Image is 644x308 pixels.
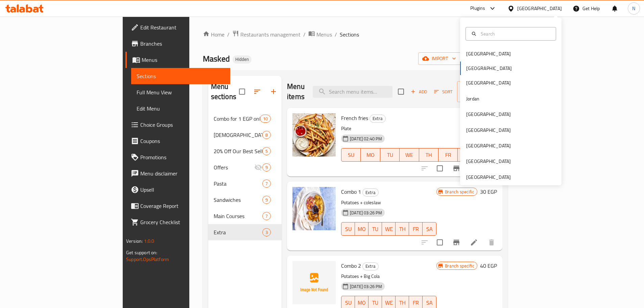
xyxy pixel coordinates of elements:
[260,115,271,123] div: items
[371,298,379,308] span: TU
[208,208,282,224] div: Main Courses7
[214,147,262,155] span: 20% Off Our Best Sellers
[303,30,306,39] li: /
[262,180,271,188] div: items
[125,165,230,182] a: Menu disclaimer
[208,159,282,175] div: Offers9
[263,132,270,138] span: 8
[400,148,419,162] button: WE
[398,298,406,308] span: TH
[466,158,511,165] div: [GEOGRAPHIC_DATA]
[517,5,562,12] div: [GEOGRAPHIC_DATA]
[341,272,436,281] p: Potatoes + Big Cola
[370,115,385,122] span: Extra
[363,262,378,270] span: Extra
[203,30,508,39] nav: breadcrumb
[466,111,511,118] div: [GEOGRAPHIC_DATA]
[125,117,230,133] a: Choice Groups
[394,85,408,99] span: Select section
[232,30,301,39] a: Restaurants management
[347,136,385,142] span: [DATE] 02:40 PM
[432,87,454,97] button: Sort
[341,198,436,207] p: Potatoes + coleslaw
[233,55,252,64] div: Hidden
[423,222,436,236] button: SA
[125,19,230,35] a: Edit Restaurant
[466,95,479,102] div: Jordan
[425,298,433,308] span: SA
[208,175,282,192] div: Pasta7
[419,148,438,162] button: TH
[363,150,377,160] span: MO
[292,261,336,304] img: Combo 2
[358,224,366,234] span: MO
[441,150,455,160] span: FR
[422,150,436,160] span: TH
[398,224,406,234] span: TH
[433,161,447,175] span: Select to update
[410,88,428,96] span: Add
[335,30,337,39] li: /
[396,222,409,236] button: TH
[340,30,359,39] span: Sections
[140,137,225,145] span: Coupons
[424,54,456,63] span: import
[358,298,366,308] span: MO
[402,150,416,160] span: WE
[140,40,225,48] span: Branches
[344,224,352,234] span: SU
[214,228,262,236] span: Extra
[347,210,385,216] span: [DATE] 03:26 PM
[418,52,461,65] button: import
[263,229,270,236] span: 3
[214,131,262,139] div: Iftar Meals
[260,116,270,122] span: 10
[425,224,433,234] span: SA
[208,192,282,208] div: Sandwiches9
[254,163,262,171] svg: Inactive section
[263,181,270,187] span: 7
[383,150,397,160] span: TU
[208,143,282,159] div: 20% Off Our Best Sellers5
[344,150,358,160] span: SU
[457,81,502,102] button: Manage items
[140,218,225,226] span: Grocery Checklist
[466,50,511,57] div: [GEOGRAPHIC_DATA]
[341,148,361,162] button: SU
[262,196,271,204] div: items
[466,79,511,87] div: [GEOGRAPHIC_DATA]
[448,234,464,251] button: Branch-specific-item
[208,108,282,243] nav: Menu sections
[292,187,336,230] img: Combo 1
[313,86,392,98] input: search
[483,234,500,251] button: delete
[438,148,458,162] button: FR
[412,298,420,308] span: FR
[385,298,393,308] span: WE
[140,153,225,161] span: Promotions
[214,163,254,171] span: Offers
[371,224,379,234] span: TU
[126,237,143,245] span: Version:
[125,182,230,198] a: Upsell
[214,115,260,123] span: Combo for 1 EGP only
[140,23,225,31] span: Edit Restaurant
[263,148,270,155] span: 5
[632,5,635,12] span: N
[382,222,396,236] button: WE
[137,88,225,96] span: Full Menu View
[466,142,511,149] div: [GEOGRAPHIC_DATA]
[412,224,420,234] span: FR
[265,84,282,100] button: Add section
[214,196,262,204] span: Sandwiches
[140,121,225,129] span: Choice Groups
[480,187,497,196] h6: 30 EGP
[125,214,230,230] a: Grocery Checklist
[263,213,270,219] span: 7
[316,30,332,39] span: Menus
[214,131,262,139] span: [DEMOGRAPHIC_DATA] Meals
[140,186,225,194] span: Upsell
